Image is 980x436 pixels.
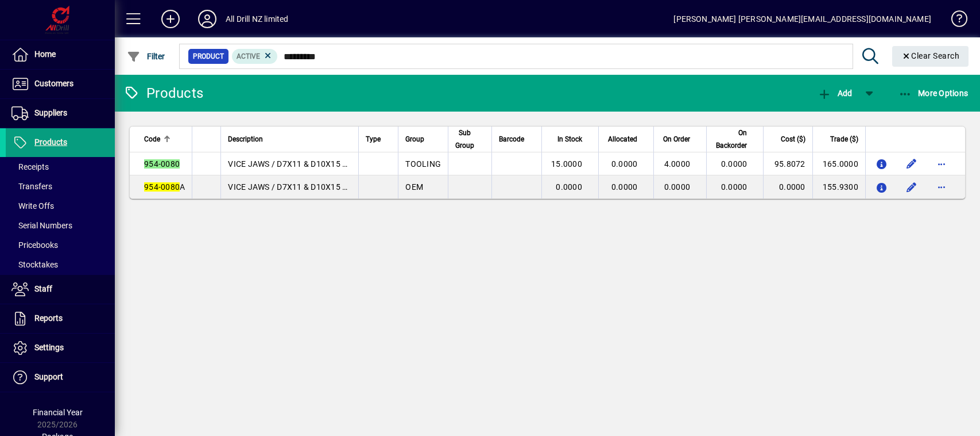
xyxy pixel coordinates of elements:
span: 0.0000 [611,159,638,169]
span: Clear Search [901,51,960,60]
div: Sub Group [455,127,485,152]
span: 0.0000 [664,182,691,192]
span: Settings [34,343,64,352]
td: 95.8072 [763,152,812,175]
span: Sub Group [455,127,474,152]
div: Group [405,133,441,146]
button: Profile [189,9,226,29]
a: Suppliers [6,99,115,128]
span: Suppliers [34,108,67,117]
span: 0.0000 [721,159,747,169]
span: Staff [34,284,52,293]
button: More Options [896,83,971,104]
mat-chip: Activation Status: Active [232,49,278,64]
div: [PERSON_NAME] [PERSON_NAME][EMAIL_ADDRESS][DOMAIN_NAME] [673,10,931,28]
span: Code [144,133,160,146]
span: Product [193,51,224,62]
a: Knowledge Base [943,2,966,40]
a: Settings [6,334,115,362]
div: Code [144,133,185,146]
td: 155.9300 [812,175,865,198]
span: Barcode [499,133,524,146]
em: 954-0080 [144,159,180,169]
button: Edit [902,155,921,173]
span: More Options [898,89,969,98]
span: Stocktakes [11,260,58,269]
span: Receipts [11,162,49,171]
div: Type [366,133,391,146]
span: 0.0000 [721,182,747,192]
td: 165.0000 [812,152,865,175]
span: Group [405,133,424,146]
a: Reports [6,304,115,333]
a: Home [6,40,115,69]
span: Support [34,372,63,381]
span: Cost ($) [781,133,805,146]
a: Transfers [6,177,115,196]
em: 954-0080 [144,182,180,192]
button: More options [932,155,951,173]
div: All Drill NZ limited [226,10,289,28]
span: Home [34,49,56,59]
a: Serial Numbers [6,216,115,235]
span: Serial Numbers [11,221,72,230]
span: VICE JAWS / D7X11 & D10X15 STATIC [228,159,368,169]
a: Pricebooks [6,235,115,255]
span: Customers [34,79,73,88]
span: 0.0000 [611,182,638,192]
a: Staff [6,275,115,304]
span: Add [818,89,852,98]
span: Transfers [11,182,52,191]
div: Barcode [499,133,534,146]
span: In Stock [557,133,582,146]
div: In Stock [549,133,592,146]
div: Allocated [606,133,648,146]
span: Pricebooks [11,240,58,250]
span: 4.0000 [664,159,691,169]
button: Filter [124,46,168,67]
span: Allocated [608,133,637,146]
span: Filter [127,52,165,61]
a: Write Offs [6,196,115,216]
div: Products [123,84,203,102]
a: Stocktakes [6,255,115,274]
a: Support [6,363,115,392]
td: 0.0000 [763,175,812,198]
button: Clear [892,46,969,67]
span: 15.0000 [551,159,582,169]
span: Active [237,52,260,60]
span: Description [228,133,263,146]
span: Trade ($) [830,133,858,146]
a: Customers [6,70,115,98]
span: Products [34,137,67,147]
span: Type [366,133,381,146]
button: More options [932,178,951,196]
button: Edit [902,178,921,196]
span: On Order [663,133,690,146]
span: On Backorder [714,127,747,152]
span: Financial Year [33,408,83,417]
div: On Backorder [714,127,757,152]
button: Add [152,9,189,29]
span: 0.0000 [556,182,582,192]
div: Description [228,133,351,146]
div: On Order [661,133,700,146]
span: Write Offs [11,201,54,211]
span: OEM [405,182,423,192]
span: TOOLING [405,159,441,169]
a: Receipts [6,157,115,177]
span: Reports [34,313,63,323]
button: Add [815,83,855,104]
span: A [144,182,185,192]
span: VICE JAWS / D7X11 & D10X15 STATIC [228,182,368,192]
